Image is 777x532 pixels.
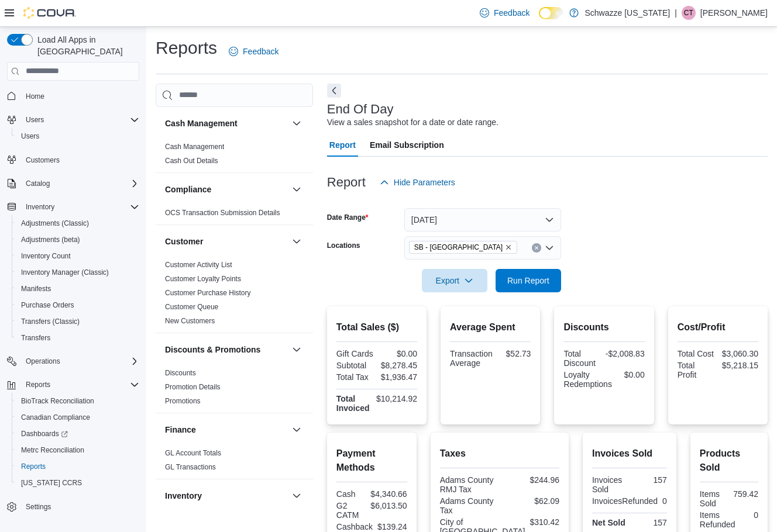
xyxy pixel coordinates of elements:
button: Reports [12,458,144,475]
h3: Compliance [165,184,211,195]
a: Feedback [475,1,534,25]
h2: Invoices Sold [592,447,667,461]
a: Promotion Details [165,383,221,391]
a: Purchase Orders [16,298,79,312]
label: Locations [327,241,360,250]
button: Transfers [12,330,144,346]
span: Washington CCRS [16,476,139,490]
div: $4,340.66 [370,489,407,499]
button: Next [327,84,341,98]
span: Reports [21,462,46,471]
a: Dashboards [16,427,73,441]
a: Customer Activity List [165,261,232,269]
span: Inventory Manager (Classic) [16,265,139,279]
div: Discounts & Promotions [156,366,313,413]
div: View a sales snapshot for a date or date range. [327,116,498,129]
a: Transfers [16,331,55,345]
div: $0.00 [379,349,417,358]
a: Adjustments (beta) [16,233,85,247]
span: GL Account Totals [165,448,221,458]
h3: Finance [165,424,196,436]
a: Customers [21,153,64,167]
button: Customer [290,234,304,248]
span: Inventory Count [21,251,71,261]
span: Reports [16,460,139,474]
span: Adjustments (beta) [21,235,80,244]
span: Users [21,132,39,141]
div: Total Discount [563,349,600,368]
span: BioTrack Reconciliation [21,396,94,406]
div: 0 [662,496,667,506]
span: Manifests [16,282,139,296]
img: Cova [23,7,76,19]
span: [US_STATE] CCRS [21,478,82,488]
div: Total Cost [678,349,716,358]
button: Reports [2,376,144,393]
span: Feedback [243,46,279,57]
div: Customer [156,258,313,333]
button: Hide Parameters [375,171,460,194]
span: Customer Activity List [165,260,232,270]
button: Remove SB - Brighton from selection in this group [505,244,512,251]
span: Discounts [165,368,196,378]
span: Purchase Orders [21,300,74,310]
span: Settings [21,499,139,514]
span: Operations [26,357,60,366]
a: Transfers (Classic) [16,315,84,329]
span: Customers [26,156,60,165]
span: Email Subscription [370,133,444,157]
h3: Discounts & Promotions [165,344,260,355]
div: -$2,008.83 [606,349,645,358]
button: Inventory [290,489,304,503]
span: Export [429,269,480,292]
label: Date Range [327,213,369,222]
h3: End Of Day [327,102,394,116]
span: Operations [21,354,139,368]
a: Home [21,89,49,103]
div: $3,060.30 [720,349,758,358]
span: Load All Apps in [GEOGRAPHIC_DATA] [33,34,139,57]
button: Cash Management [165,118,287,129]
button: Inventory [2,199,144,215]
div: $5,218.15 [720,361,758,370]
h2: Products Sold [700,447,758,475]
div: 0 [740,510,758,520]
div: Items Refunded [700,510,735,529]
div: Cash Management [156,140,313,172]
span: Metrc Reconciliation [21,445,84,455]
span: Manifests [21,284,51,293]
div: $0.00 [617,370,645,379]
button: Inventory [165,490,287,502]
span: Inventory [26,202,54,212]
span: Dashboards [16,427,139,441]
span: Report [329,133,356,157]
a: Manifests [16,282,56,296]
input: Dark Mode [539,7,563,19]
a: Reports [16,460,50,474]
a: [US_STATE] CCRS [16,476,87,490]
button: Inventory Count [12,248,144,264]
span: GL Transactions [165,462,216,472]
a: Customer Purchase History [165,289,251,297]
a: Dashboards [12,426,144,442]
button: Users [12,128,144,144]
a: BioTrack Reconciliation [16,394,99,408]
a: Feedback [224,40,283,63]
button: Catalog [2,175,144,192]
div: Total Tax [336,372,374,382]
div: InvoicesRefunded [592,496,658,506]
div: $62.09 [502,496,559,506]
button: Users [2,112,144,128]
button: Metrc Reconciliation [12,442,144,458]
button: Open list of options [545,243,554,253]
button: Discounts & Promotions [290,343,304,357]
div: Clinton Temple [682,6,696,20]
a: GL Transactions [165,463,216,471]
a: Customer Queue [165,303,218,311]
span: Adjustments (beta) [16,233,139,247]
a: Cash Management [165,143,224,151]
h1: Reports [156,36,217,60]
span: BioTrack Reconciliation [16,394,139,408]
h3: Cash Management [165,118,238,129]
div: Invoices Sold [592,475,627,494]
